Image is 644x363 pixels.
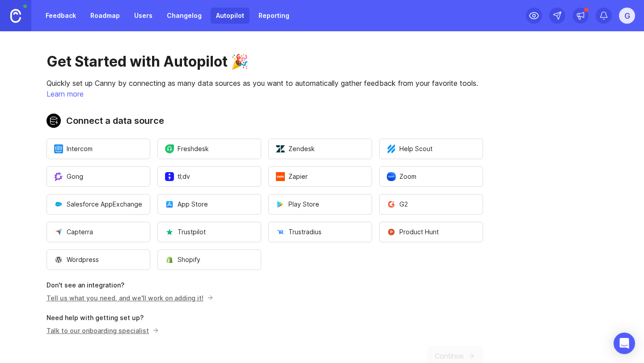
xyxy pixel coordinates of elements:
[161,8,207,24] a: Changelog
[619,8,635,24] button: g
[54,172,83,181] span: Gong
[276,144,315,153] span: Zendesk
[379,194,483,215] button: Open a modal to start the flow of installing G2.
[387,144,432,153] span: Help Scout
[387,172,416,181] span: Zoom
[268,166,372,187] button: Open a modal to start the flow of installing Zapier.
[253,8,295,24] a: Reporting
[47,194,150,215] button: Open a modal to start the flow of installing Salesforce AppExchange.
[10,9,21,23] img: Canny Home
[268,194,372,215] button: Open a modal to start the flow of installing Play Store.
[54,200,142,209] span: Salesforce AppExchange
[387,228,439,236] span: Product Hunt
[54,255,99,264] span: Wordpress
[268,222,372,242] button: Open a modal to start the flow of installing Trustradius.
[276,228,322,236] span: Trustradius
[129,8,158,24] a: Users
[47,139,150,159] button: Open a modal to start the flow of installing Intercom.
[47,53,483,71] h1: Get Started with Autopilot 🎉
[40,8,81,24] a: Feedback
[54,228,93,236] span: Capterra
[211,8,250,24] a: Autopilot
[157,222,261,242] button: Open a modal to start the flow of installing Trustpilot.
[387,200,408,209] span: G2
[47,294,211,302] a: Tell us what you need, and we'll work on adding it!
[379,139,483,159] button: Open a modal to start the flow of installing Help Scout.
[85,8,125,24] a: Roadmap
[165,172,190,181] span: tl;dv
[157,194,261,215] button: Open a modal to start the flow of installing App Store.
[47,249,150,270] button: Open a modal to start the flow of installing Wordpress.
[47,89,84,98] a: Learn more
[165,144,209,153] span: Freshdesk
[157,249,261,270] button: Open a modal to start the flow of installing Shopify.
[165,255,200,264] span: Shopify
[268,139,372,159] button: Open a modal to start the flow of installing Zendesk.
[379,222,483,242] button: Open a modal to start the flow of installing Product Hunt.
[47,78,483,89] p: Quickly set up Canny by connecting as many data sources as you want to automatically gather feedb...
[157,166,261,187] button: Open a modal to start the flow of installing tl;dv.
[47,326,156,335] p: Talk to our onboarding specialist
[47,281,483,290] p: Don't see an integration?
[47,166,150,187] button: Open a modal to start the flow of installing Gong.
[276,172,308,181] span: Zapier
[47,313,483,322] p: Need help with getting set up?
[165,228,206,236] span: Trustpilot
[379,166,483,187] button: Open a modal to start the flow of installing Zoom.
[276,200,319,209] span: Play Store
[54,144,93,153] span: Intercom
[47,326,159,335] button: Talk to our onboarding specialist
[165,200,208,209] span: App Store
[47,114,483,128] h2: Connect a data source
[614,333,635,354] div: Open Intercom Messenger
[47,222,150,242] button: Open a modal to start the flow of installing Capterra.
[157,139,261,159] button: Open a modal to start the flow of installing Freshdesk.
